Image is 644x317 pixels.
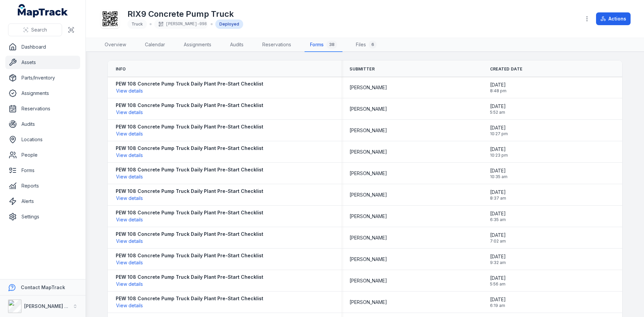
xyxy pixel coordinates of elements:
span: 7:02 am [490,239,506,244]
a: Reservations [5,102,80,115]
span: [PERSON_NAME] [350,127,387,134]
time: 8/22/2025, 8:37:57 AM [490,189,506,201]
span: [PERSON_NAME] [350,256,387,263]
span: [PERSON_NAME] [350,170,387,177]
a: Settings [5,210,80,223]
strong: PEW 108 Concrete Pump Truck Daily Plant Pre-Start Checklist [116,81,263,87]
span: [DATE] [490,124,508,131]
span: 10:27 pm [490,131,508,137]
button: View details [116,195,143,202]
span: 5:56 am [490,281,506,287]
a: Calendar [140,38,170,52]
a: Locations [5,133,80,146]
strong: PEW 108 Concrete Pump Truck Daily Plant Pre-Start Checklist [116,274,263,280]
span: 8:48 pm [490,88,506,94]
time: 9/7/2025, 10:23:33 PM [490,146,508,158]
span: [PERSON_NAME] [350,106,387,112]
span: [DATE] [490,189,506,196]
span: Truck [131,21,143,27]
a: Audits [5,117,80,131]
a: Reservations [257,38,297,52]
a: Parts/Inventory [5,71,80,85]
span: [DATE] [490,146,508,153]
button: View details [116,302,143,309]
strong: Contact MapTrack [21,284,65,290]
time: 8/11/2025, 7:02:07 AM [490,232,506,244]
strong: [PERSON_NAME] Group [24,303,79,309]
a: Assignments [5,87,80,100]
button: View details [116,87,143,95]
strong: PEW 108 Concrete Pump Truck Daily Plant Pre-Start Checklist [116,188,263,195]
strong: PEW 108 Concrete Pump Truck Daily Plant Pre-Start Checklist [116,166,263,173]
span: 6:19 am [490,303,506,308]
a: Files6 [351,38,382,52]
span: [PERSON_NAME] [350,192,387,198]
time: 7/16/2025, 5:56:21 AM [490,275,506,287]
a: Assets [5,56,80,69]
span: [PERSON_NAME] [350,213,387,220]
a: MapTrack [18,4,68,17]
button: View details [116,130,143,138]
span: Created Date [490,66,523,72]
span: 8:37 am [490,196,506,201]
span: [DATE] [490,82,506,88]
button: Actions [596,12,631,25]
time: 8/13/2025, 6:35:25 AM [490,210,506,222]
strong: PEW 108 Concrete Pump Truck Daily Plant Pre-Start Checklist [116,252,263,259]
strong: PEW 108 Concrete Pump Truck Daily Plant Pre-Start Checklist [116,209,263,216]
span: Submitter [350,66,375,72]
span: [PERSON_NAME] [350,234,387,241]
span: [PERSON_NAME] [350,149,387,155]
div: 38 [326,41,337,49]
span: 10:23 pm [490,153,508,158]
span: [DATE] [490,275,506,281]
button: View details [116,280,143,288]
span: [PERSON_NAME] [350,84,387,91]
span: [DATE] [490,167,507,174]
button: View details [116,173,143,180]
span: [DATE] [490,253,506,260]
strong: PEW 108 Concrete Pump Truck Daily Plant Pre-Start Checklist [116,145,263,152]
strong: PEW 108 Concrete Pump Truck Daily Plant Pre-Start Checklist [116,102,263,109]
span: 6:35 am [490,217,506,222]
time: 7/22/2025, 9:32:02 AM [490,253,506,265]
strong: PEW 108 Concrete Pump Truck Daily Plant Pre-Start Checklist [116,295,263,302]
a: Audits [225,38,249,52]
span: 10:35 am [490,174,507,179]
a: Overview [99,38,131,52]
a: People [5,148,80,162]
span: [DATE] [490,232,506,239]
time: 9/3/2025, 10:35:39 AM [490,167,507,179]
div: Deployed [215,19,243,29]
span: [DATE] [490,210,506,217]
strong: PEW 108 Concrete Pump Truck Daily Plant Pre-Start Checklist [116,231,263,237]
a: Reports [5,179,80,193]
h1: RIX9 Concrete Pump Truck [127,9,243,19]
span: Search [31,27,47,33]
span: 9:32 am [490,260,506,265]
a: Forms38 [305,38,342,52]
a: Dashboard [5,40,80,54]
a: Alerts [5,195,80,208]
a: Assignments [178,38,217,52]
span: [DATE] [490,103,506,110]
button: Search [8,23,62,36]
time: 7/15/2025, 6:19:49 AM [490,296,506,308]
span: [PERSON_NAME] [350,299,387,306]
time: 9/12/2025, 5:52:30 AM [490,103,506,115]
span: [PERSON_NAME] [350,277,387,284]
strong: PEW 108 Concrete Pump Truck Daily Plant Pre-Start Checklist [116,123,263,130]
time: 9/8/2025, 10:27:17 PM [490,124,508,137]
a: Forms [5,164,80,177]
button: View details [116,109,143,116]
button: View details [116,237,143,245]
div: [PERSON_NAME]-098 [154,19,208,29]
span: Info [116,66,126,72]
button: View details [116,259,143,266]
button: View details [116,216,143,223]
span: [DATE] [490,296,506,303]
button: View details [116,152,143,159]
time: 9/15/2025, 8:48:32 PM [490,82,506,94]
span: 5:52 am [490,110,506,115]
div: 6 [369,41,377,49]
